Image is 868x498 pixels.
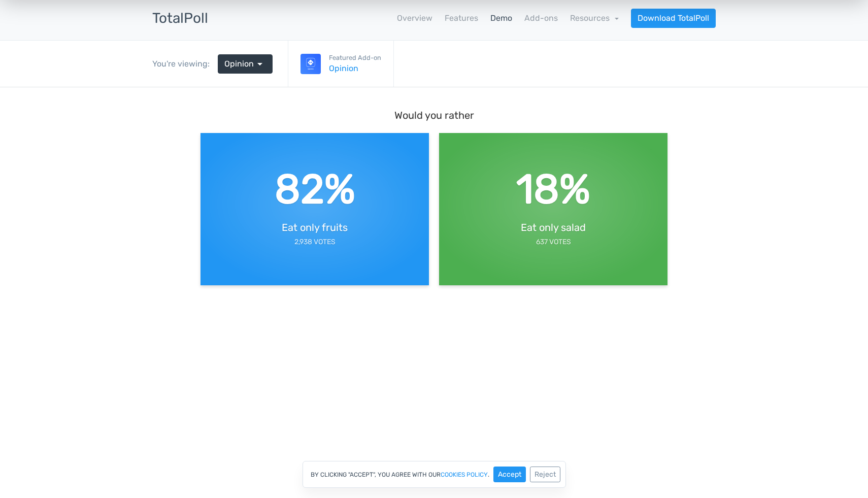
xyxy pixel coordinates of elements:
[516,72,590,132] div: 18%
[275,72,355,132] div: 82%
[631,9,716,28] a: Download TotalPoll
[490,12,512,24] a: Demo
[152,58,218,70] div: You're viewing:
[441,472,488,478] a: cookies policy
[521,132,586,148] span: Eat only salad
[152,11,208,26] h3: TotalPoll
[282,132,348,148] span: Eat only fruits
[397,12,432,24] a: Overview
[570,13,619,23] a: Resources
[524,12,558,24] a: Add-ons
[254,58,266,70] span: arrow_drop_down
[445,12,478,24] a: Features
[224,58,254,70] span: Opinion
[301,54,321,74] img: Opinion
[530,467,560,482] button: Reject
[291,148,339,162] div: 2,938 Votes
[201,20,667,36] p: Would you rather
[493,467,526,482] button: Accept
[218,54,273,74] a: Opinion arrow_drop_down
[532,148,575,162] div: 637 Votes
[329,62,381,75] a: Opinion
[303,461,566,488] div: By clicking "Accept", you agree with our .
[329,53,381,62] small: Featured Add-on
